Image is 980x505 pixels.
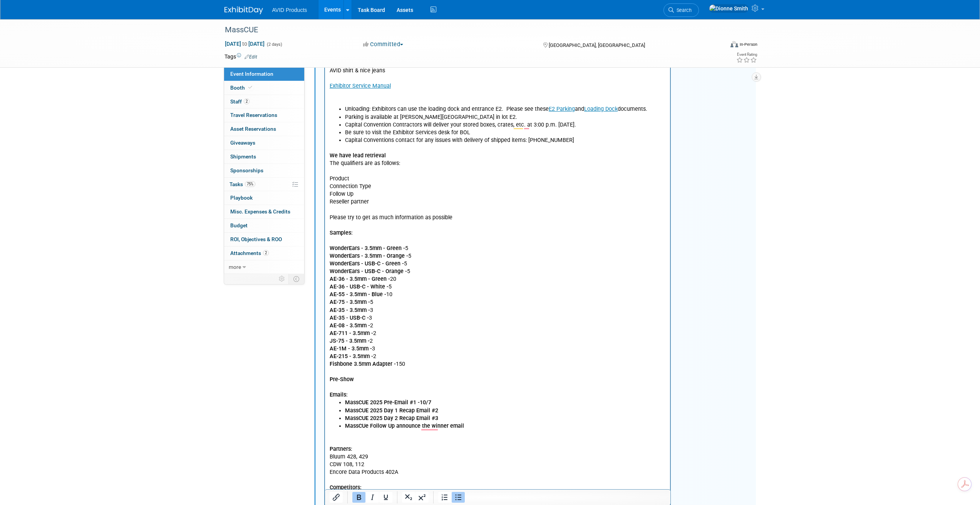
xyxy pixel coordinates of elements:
[244,98,250,104] span: 2
[241,41,248,47] span: to
[739,42,757,47] div: In-Person
[224,164,304,177] a: Sponsorships
[245,181,255,187] span: 75%
[272,7,307,13] span: AVID Products
[230,208,290,215] span: Misc. Expenses & Credits
[230,195,253,201] span: Playbook
[438,492,451,503] button: Numbered list
[224,247,304,260] a: Attachments2
[736,53,757,57] div: Event Rating
[230,85,254,91] span: Booth
[222,23,712,37] div: MassCUE
[360,40,406,48] button: Committed
[330,492,343,503] button: Insert/edit link
[245,54,257,60] a: Edit
[224,7,263,14] img: ExhibitDay
[275,274,289,284] td: Personalize Event Tab Strip
[230,153,256,160] span: Shipments
[230,126,276,132] span: Asset Reservations
[224,260,304,274] a: more
[230,140,255,146] span: Giveaways
[352,492,365,503] button: Bold
[452,492,465,503] button: Bullet list
[674,7,692,13] span: Search
[230,222,248,228] span: Budget
[263,250,269,256] span: 2
[224,67,304,81] a: Event Information
[415,492,429,503] button: Superscript
[230,71,273,77] span: Event Information
[224,81,304,95] a: Booth
[266,42,282,47] span: (2 days)
[224,136,304,150] a: Giveaways
[224,150,304,163] a: Shipments
[224,108,304,122] a: Travel Reservations
[366,492,379,503] button: Italic
[230,98,250,105] span: Staff
[663,3,699,17] a: Search
[230,236,282,242] span: ROI, Objectives & ROO
[379,492,392,503] button: Underline
[224,53,257,60] td: Tags
[224,178,304,191] a: Tasks75%
[224,219,304,232] a: Budget
[709,4,749,13] img: Dionne Smith
[230,250,269,256] span: Attachments
[230,167,263,173] span: Sponsorships
[229,264,241,270] span: more
[248,85,252,90] i: Booth reservation complete
[230,181,255,187] span: Tasks
[224,205,304,218] a: Misc. Expenses & Credits
[224,191,304,205] a: Playbook
[678,40,758,52] div: Event Format
[224,122,304,136] a: Asset Reservations
[230,112,277,118] span: Travel Reservations
[288,274,304,284] td: Toggle Event Tabs
[402,492,415,503] button: Subscript
[224,95,304,108] a: Staff2
[224,40,265,47] span: [DATE] [DATE]
[730,41,738,47] img: Format-Inperson.png
[224,233,304,246] a: ROI, Objectives & ROO
[549,42,645,48] span: [GEOGRAPHIC_DATA], [GEOGRAPHIC_DATA]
